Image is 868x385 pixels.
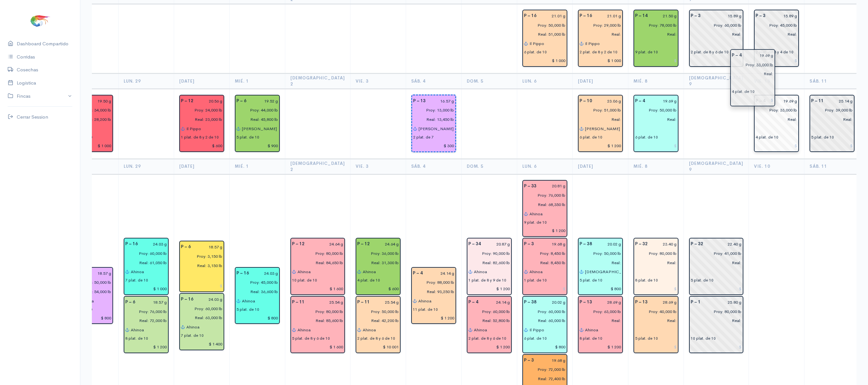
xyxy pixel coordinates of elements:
[704,11,742,21] input: g
[828,96,853,106] input: g
[374,298,399,307] input: g
[121,298,139,307] div: P – 6
[468,284,510,293] input: $
[520,298,540,307] div: P – 38
[461,159,517,174] th: Dom. 5
[580,336,602,341] div: 8 plat. de 10
[468,277,506,283] div: 1 plat. de 8 y 9 de 10
[756,56,797,65] input: $
[580,56,621,65] input: $
[635,342,677,352] input: $
[465,307,510,316] input: estimadas
[308,298,343,307] input: g
[520,30,566,39] input: pescadas
[576,316,621,326] input: pescadas
[540,182,566,191] input: g
[578,95,623,152] div: Piscina: 10 Peso: 23.06 g Libras Proy: 51,000 lb Empacadora: Cofimar Gabarra: Renata Plataformas:...
[233,287,278,296] input: pescadas
[409,96,430,106] div: P – 13
[578,238,623,295] div: Piscina: 38 Peso: 20.02 g Libras Proy: 50,000 lb Empacadora: Omarsa Gabarra: Jehova es mi guerrer...
[540,11,566,21] input: g
[465,298,482,307] div: P – 4
[357,342,399,352] input: $
[578,10,623,67] div: Piscina: 16 Peso: 21.01 g Libras Proy: 29,000 lb Empacadora: Cofimar Gabarra: Il Pippo Plataforma...
[524,336,547,341] div: 6 plat. de 10
[540,298,566,307] input: g
[177,261,223,270] input: pescadas
[413,307,438,312] div: 11 plat. de 10
[233,269,253,278] div: P – 16
[195,242,223,252] input: g
[596,11,621,21] input: g
[807,106,853,115] input: estimadas
[635,56,677,65] input: $
[576,106,621,115] input: estimadas
[752,115,797,124] input: pescadas
[520,307,566,316] input: estimadas
[687,307,742,316] input: estimadas
[177,115,223,124] input: pescadas
[576,115,621,124] input: pescadas
[752,11,769,21] div: P – 3
[467,238,512,295] div: Piscina: 34 Peso: 20.87 g Libras Proy: 90,000 lb Libras Reales: 82,600 lb Rendimiento: 91.8% Empa...
[576,307,621,316] input: estimadas
[576,21,621,30] input: estimadas
[406,73,461,89] th: Sáb. 4
[353,249,399,258] input: estimadas
[353,239,374,249] div: P – 12
[576,249,621,258] input: estimadas
[233,106,278,115] input: estimadas
[181,281,223,291] input: $
[756,49,793,55] div: 2 plat. de 8 y 4 de 10
[517,159,572,174] th: Lun. 6
[749,159,804,174] th: Vie. 10
[520,374,566,383] input: pescadas
[580,49,617,55] div: 2 plat. de 8 y 2 de 10
[84,269,111,278] input: g
[179,95,224,152] div: Piscina: 12 Peso: 20.56 g Libras Proy: 24,000 lb Libras Reales: 23,000 lb Rendimiento: 95.8% Empa...
[691,342,742,352] input: $
[236,141,278,150] input: $
[687,239,707,249] div: P – 32
[691,336,716,341] div: 10 plat. de 10
[691,49,729,55] div: 2 plat. de 8 y 6 de 10
[179,241,224,292] div: Piscina: 6 Peso: 18.57 g Libras Proy: 3,150 lb Libras Reales: 3,150 lb Rendimiento: 100.0% Empaca...
[125,336,148,341] div: 8 plat. de 10
[596,239,621,249] input: g
[580,342,621,352] input: $
[524,277,547,283] div: 1 plat. de 10
[174,159,230,174] th: [DATE]
[233,278,278,287] input: estimadas
[572,73,628,89] th: [DATE]
[631,115,677,124] input: pescadas
[580,134,602,140] div: 6 plat. de 10
[756,134,778,140] div: 4 plat. de 10
[236,307,259,312] div: 5 plat. de 10
[181,134,219,140] div: 1 plat. de 8 y 2 de 10
[524,342,566,352] input: $
[236,313,278,323] input: $
[811,141,853,150] input: $
[84,96,111,106] input: g
[413,313,455,323] input: $
[522,10,567,67] div: Piscina: 16 Peso: 21.01 g Libras Proy: 50,000 lb Libras Reales: 51,000 lb Rendimiento: 102.0% Emp...
[357,277,380,283] div: 4 plat. de 10
[807,96,828,106] div: P – 11
[353,307,399,316] input: estimadas
[177,304,223,313] input: estimadas
[125,284,167,293] input: $
[181,333,204,338] div: 7 plat. de 10
[119,159,174,174] th: Lun. 29
[236,134,259,140] div: 5 plat. de 10
[413,141,454,150] input: $
[413,134,434,140] div: 2 plat. de 7
[631,96,649,106] div: P – 4
[687,11,704,21] div: P – 3
[482,298,510,307] input: g
[752,21,797,30] input: estimadas
[691,56,742,65] input: $
[520,258,566,267] input: pescadas
[465,249,510,258] input: estimadas
[520,239,538,249] div: P – 3
[811,134,834,140] div: 5 plat. de 10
